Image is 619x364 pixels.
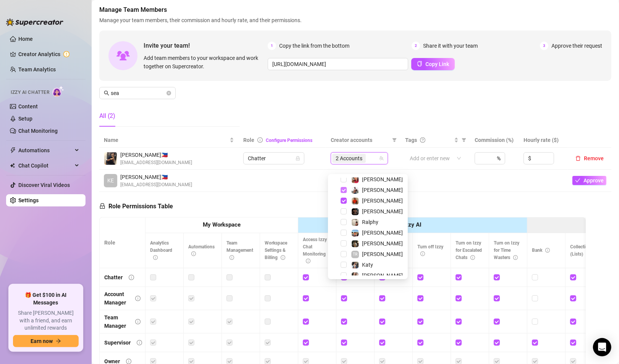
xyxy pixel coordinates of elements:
[575,178,580,183] span: check
[150,240,172,260] span: Analytics Dashboard
[362,240,403,246] span: [PERSON_NAME]
[120,159,192,166] span: [EMAIL_ADDRESS][DOMAIN_NAME]
[423,42,478,50] span: Share it with your team
[107,176,114,185] span: KE
[104,313,129,330] div: Team Manager
[572,154,607,163] button: Remove
[379,156,384,161] span: team
[352,208,359,215] img: Trent
[362,262,373,268] span: Katy
[460,134,468,146] span: filter
[462,138,466,142] span: filter
[341,230,347,236] span: Select tree node
[353,252,357,258] span: TR
[18,116,32,122] a: Setup
[99,5,611,14] span: Manage Team Members
[341,219,347,225] span: Select tree node
[6,18,63,26] img: logo-BBDzfeDw.svg
[352,230,359,237] img: Zach
[341,208,347,214] span: Select tree node
[404,221,422,228] strong: Izzy AI
[405,136,417,144] span: Tags
[352,198,359,205] img: Justin
[303,237,330,264] span: Access Izzy - Chat Monitoring
[135,296,141,301] span: info-circle
[226,240,253,260] span: Team Management
[229,255,234,260] span: info-circle
[341,176,347,182] span: Select tree node
[545,248,550,253] span: info-circle
[306,259,310,263] span: info-circle
[13,335,79,347] button: Earn nowarrow-right
[519,133,568,148] th: Hourly rate ($)
[104,338,131,347] div: Supervisor
[417,244,443,257] span: Turn off Izzy
[31,338,53,344] span: Earn now
[341,198,347,204] span: Select tree node
[10,147,16,153] span: thunderbolt
[56,338,61,344] span: arrow-right
[13,292,79,306] span: 🎁 Get $100 in AI Messages
[104,152,117,165] img: Sean Carino
[352,187,359,194] img: JUSTIN
[99,16,611,24] span: Manage your team members, their commission and hourly rate, and their permissions.
[191,251,196,256] span: info-circle
[11,89,49,96] span: Izzy AI Chatter
[336,154,362,163] span: 2 Accounts
[513,255,518,260] span: info-circle
[341,240,347,246] span: Select tree node
[265,240,287,260] span: Workspace Settings & Billing
[104,136,228,144] span: Name
[104,290,129,307] div: Account Manager
[362,230,403,236] span: [PERSON_NAME]
[18,103,38,110] a: Content
[352,262,359,269] img: Katy
[572,176,606,185] button: Approve
[540,42,548,50] span: 3
[331,136,389,144] span: Creator accounts
[362,219,378,225] span: Ralphy
[10,163,15,168] img: Chat Copilot
[583,177,604,184] span: Approve
[18,144,73,156] span: Automations
[352,176,359,183] img: Vanessa
[166,91,171,95] button: close-circle
[279,42,349,50] span: Copy the link from the bottom
[104,273,123,282] div: Chatter
[188,244,215,257] span: Automations
[203,221,241,228] strong: My Workspace
[341,272,347,279] span: Select tree node
[99,202,173,211] h5: Role Permissions Table
[153,255,158,260] span: info-circle
[18,159,73,172] span: Chat Copilot
[362,187,403,193] span: [PERSON_NAME]
[584,155,604,161] span: Remove
[551,42,602,50] span: Approve their request
[391,134,398,146] span: filter
[129,275,134,280] span: info-circle
[470,133,519,148] th: Commission (%)
[135,319,141,324] span: info-circle
[18,36,33,42] a: Home
[425,61,449,67] span: Copy Link
[268,42,276,50] span: 1
[456,240,482,260] span: Turn on Izzy for Escalated Chats
[470,255,475,260] span: info-circle
[99,133,239,148] th: Name
[18,197,39,203] a: Settings
[248,153,300,164] span: Chatter
[494,240,519,260] span: Turn on Izzy for Time Wasters
[532,248,550,253] span: Bank
[120,151,192,159] span: [PERSON_NAME] 🇵🇭
[420,137,425,143] span: question-circle
[341,262,347,268] span: Select tree node
[144,54,265,71] span: Add team members to your workspace and work together on Supercreator.
[137,340,142,345] span: info-circle
[104,90,109,96] span: search
[296,156,300,161] span: lock
[341,187,347,193] span: Select tree node
[99,111,115,121] div: All (2)
[120,181,192,188] span: [EMAIL_ADDRESS][DOMAIN_NAME]
[392,138,397,142] span: filter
